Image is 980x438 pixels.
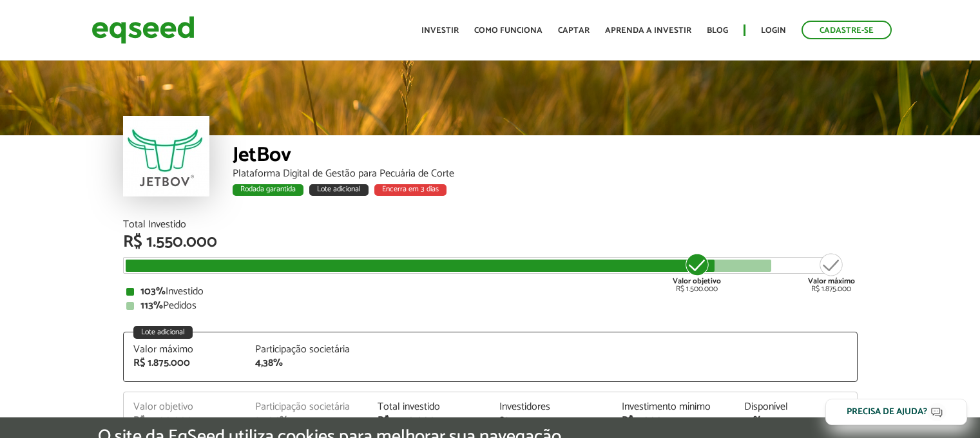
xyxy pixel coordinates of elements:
[707,26,728,35] a: Blog
[421,26,459,35] a: Investir
[91,13,195,47] img: EqSeed
[133,402,236,412] div: Valor objetivo
[133,345,236,355] div: Valor máximo
[378,415,481,426] div: R$ 1.550.000
[744,415,847,426] div: 17%
[233,145,858,169] div: JetBov
[309,184,369,196] div: Lote adicional
[133,415,236,426] div: R$ 1.500.000
[255,415,358,426] div: 3,504%
[622,402,725,412] div: Investimento mínimo
[673,275,721,287] strong: Valor objetivo
[233,184,303,196] div: Rodada garantida
[499,415,602,426] div: 83
[808,252,855,293] div: R$ 1.875.000
[802,21,892,39] a: Cadastre-se
[123,220,858,230] div: Total Investido
[123,234,858,251] div: R$ 1.550.000
[374,184,447,196] div: Encerra em 3 dias
[133,358,236,368] div: R$ 1.875.000
[622,415,725,426] div: R$ 5.000
[140,297,163,314] strong: 113%
[499,402,602,412] div: Investidores
[474,26,543,35] a: Como funciona
[140,283,166,300] strong: 103%
[255,345,358,355] div: Participação societária
[233,169,858,179] div: Plataforma Digital de Gestão para Pecuária de Corte
[255,358,358,368] div: 4,38%
[126,287,854,297] div: Investido
[673,252,721,293] div: R$ 1.500.000
[126,301,854,311] div: Pedidos
[744,402,847,412] div: Disponível
[378,402,481,412] div: Total investido
[761,26,786,35] a: Login
[255,402,358,412] div: Participação societária
[605,26,691,35] a: Aprenda a investir
[133,326,193,339] div: Lote adicional
[558,26,590,35] a: Captar
[808,275,855,287] strong: Valor máximo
